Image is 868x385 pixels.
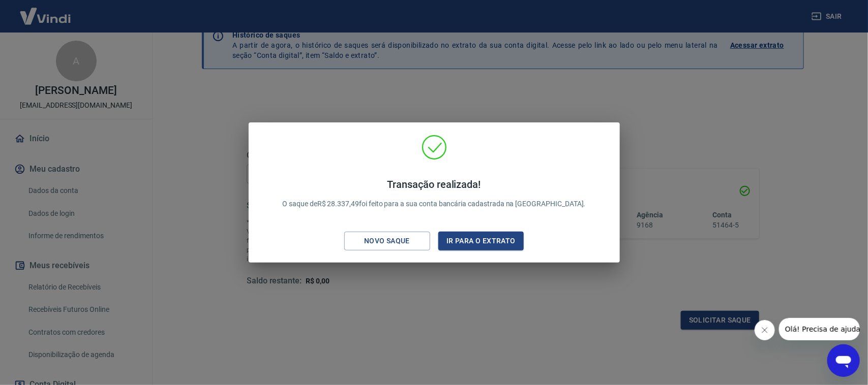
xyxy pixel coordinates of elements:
iframe: Fechar mensagem [755,320,775,340]
h4: Transação realizada! [282,178,586,190]
button: Ir para o extrato [438,232,524,250]
span: Olá! Precisa de ajuda? [6,7,85,15]
iframe: Botão para abrir a janela de mensagens [827,344,860,377]
div: Novo saque [352,235,422,247]
iframe: Mensagem da empresa [779,318,860,340]
button: Novo saque [344,232,430,250]
p: O saque de R$ 28.337,49 foi feito para a sua conta bancária cadastrada na [GEOGRAPHIC_DATA]. [282,178,586,209]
